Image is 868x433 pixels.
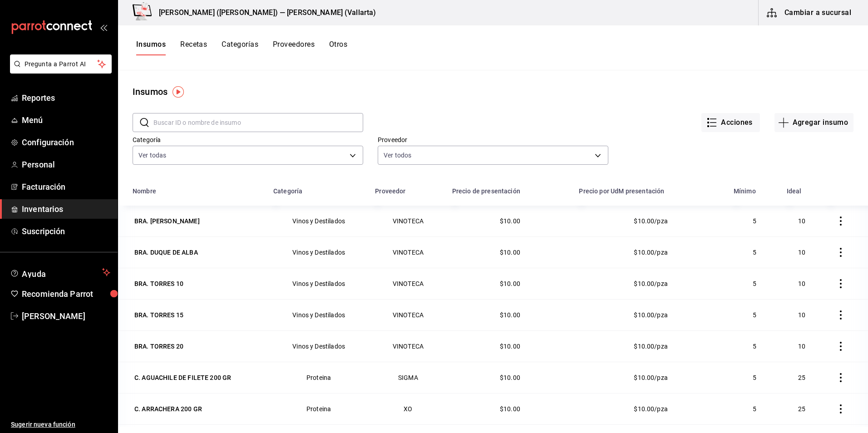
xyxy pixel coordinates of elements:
span: $10.00/pza [634,280,668,287]
span: $10.00 [500,405,520,413]
div: Categoría [273,187,302,195]
span: 5 [753,217,756,225]
a: Pregunta a Parrot AI [6,66,112,75]
span: Facturación [22,181,110,193]
span: 5 [753,311,756,319]
div: BRA. TORRES 20 [134,342,183,351]
div: navigation tabs [136,40,347,55]
td: VINOTECA [370,330,446,362]
td: SIGMA [370,362,446,393]
span: 10 [798,343,805,350]
td: Proteina [268,393,370,424]
td: Vinos y Destilados [268,236,370,268]
span: 10 [798,249,805,256]
div: Insumos [133,85,168,98]
span: 10 [798,217,805,225]
span: Inventarios [22,203,110,215]
span: Ver todas [138,151,166,160]
span: 25 [798,374,805,381]
div: Ideal [787,187,802,195]
span: $10.00 [500,217,520,225]
span: Menú [22,114,110,126]
label: Categoría [133,137,363,143]
span: 5 [753,280,756,287]
td: VINOTECA [370,236,446,268]
td: Vinos y Destilados [268,330,370,362]
label: Proveedor [378,137,608,143]
span: Sugerir nueva función [11,420,110,429]
div: Nombre [133,187,156,195]
span: $10.00/pza [634,405,668,413]
td: Vinos y Destilados [268,299,370,330]
td: Proteina [268,362,370,393]
span: 25 [798,405,805,413]
span: $10.00/pza [634,311,668,319]
td: VINOTECA [370,268,446,299]
div: BRA. TORRES 15 [134,310,183,320]
button: Acciones [701,113,760,132]
span: $10.00/pza [634,343,668,350]
span: 5 [753,343,756,350]
td: XO [370,393,446,424]
img: Tooltip marker [173,86,184,98]
td: Vinos y Destilados [268,206,370,236]
div: C. ARRACHERA 200 GR [134,404,202,413]
input: Buscar ID o nombre de insumo [153,113,363,132]
div: Mínimo [734,187,756,195]
span: Personal [22,158,110,171]
span: 10 [798,280,805,287]
div: Proveedor [375,187,405,195]
button: Recetas [180,40,207,55]
span: 5 [753,249,756,256]
span: $10.00 [500,280,520,287]
span: $10.00/pza [634,217,668,225]
div: BRA. [PERSON_NAME] [134,216,200,226]
span: $10.00 [500,249,520,256]
button: Otros [329,40,347,55]
td: VINOTECA [370,206,446,236]
span: Ver todos [384,151,411,160]
span: [PERSON_NAME] [22,310,110,322]
button: Agregar insumo [774,113,853,132]
div: C. AGUACHILE DE FILETE 200 GR [134,373,231,382]
span: $10.00/pza [634,374,668,381]
td: Vinos y Destilados [268,268,370,299]
td: VINOTECA [370,299,446,330]
div: Precio de presentación [452,187,520,195]
div: BRA. TORRES 10 [134,279,183,288]
span: $10.00 [500,374,520,381]
button: open_drawer_menu [100,24,107,31]
span: Recomienda Parrot [22,288,110,300]
span: 10 [798,311,805,319]
h3: [PERSON_NAME] ([PERSON_NAME]) — [PERSON_NAME] (Vallarta) [152,7,376,18]
span: Reportes [22,92,110,104]
span: 5 [753,405,756,413]
span: 5 [753,374,756,381]
span: $10.00 [500,311,520,319]
button: Proveedores [273,40,315,55]
div: BRA. DUQUE DE ALBA [134,248,198,257]
button: Pregunta a Parrot AI [10,54,112,74]
span: $10.00 [500,343,520,350]
span: Suscripción [22,225,110,237]
span: Pregunta a Parrot AI [25,59,98,69]
span: Configuración [22,136,110,148]
span: Ayuda [22,267,99,278]
span: $10.00/pza [634,249,668,256]
button: Insumos [136,40,166,55]
button: Categorías [222,40,258,55]
div: Precio por UdM presentación [579,187,664,195]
